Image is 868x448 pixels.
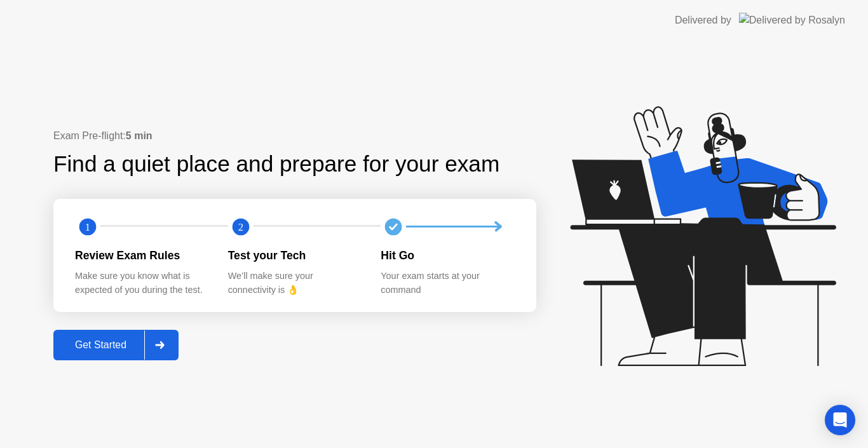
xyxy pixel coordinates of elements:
[53,330,179,360] button: Get Started
[228,247,361,264] div: Test your Tech
[825,405,855,435] div: Open Intercom Messenger
[228,269,361,297] div: We’ll make sure your connectivity is 👌
[75,269,208,297] div: Make sure you know what is expected of you during the test.
[739,13,845,27] img: Delivered by Rosalyn
[381,247,513,264] div: Hit Go
[238,221,243,233] text: 2
[85,221,90,233] text: 1
[53,147,501,181] div: Find a quiet place and prepare for your exam
[75,247,208,264] div: Review Exam Rules
[126,130,153,141] b: 5 min
[57,339,144,351] div: Get Started
[53,128,536,144] div: Exam Pre-flight:
[381,269,513,297] div: Your exam starts at your command
[675,13,731,28] div: Delivered by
